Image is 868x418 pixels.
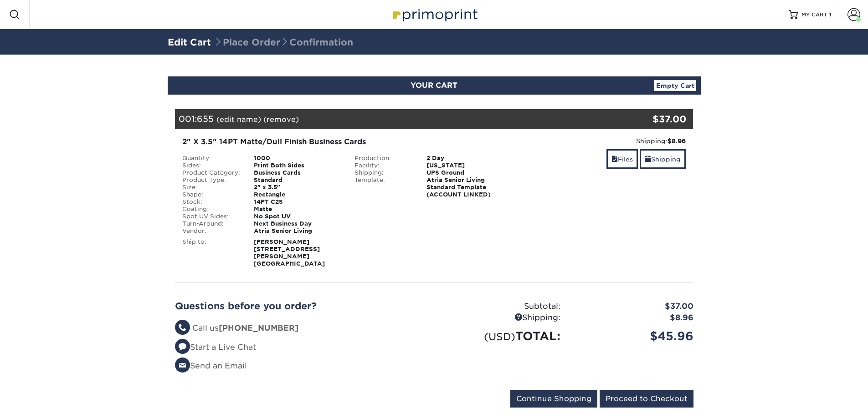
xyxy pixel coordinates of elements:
div: Quantity: [175,155,247,162]
div: 14PT C2S [247,198,348,206]
div: No Spot UV [247,213,348,220]
div: Facility: [348,162,420,169]
strong: $8.96 [668,137,686,145]
div: $45.96 [567,327,700,345]
img: Primoprint [389,5,480,24]
div: Business Cards [247,169,348,176]
div: Subtotal: [434,301,567,312]
div: Atria Senior Living [247,227,348,235]
span: files [611,156,618,163]
div: Sides: [175,162,247,169]
div: $37.00 [607,112,687,126]
div: Standard [247,176,348,184]
div: Production: [348,155,420,162]
div: Vendor: [175,227,247,235]
div: Product Category: [175,169,247,176]
a: Edit Cart [168,37,211,48]
div: Ship to: [175,238,247,267]
div: 1000 [247,155,348,162]
a: (remove) [263,115,299,124]
input: Proceed to Checkout [600,390,693,408]
div: Size: [175,184,247,191]
div: 2 Day [420,155,520,162]
div: Stock: [175,198,247,206]
div: [US_STATE] [420,162,520,169]
div: 001: [175,109,607,129]
div: Coating: [175,206,247,213]
div: $8.96 [567,312,700,324]
div: Template: [348,176,420,198]
span: YOUR CART [411,81,457,90]
div: Next Business Day [247,220,348,227]
span: 655 [197,114,214,124]
div: Print Both Sides [247,162,348,169]
div: Shipping: [527,136,686,146]
div: Matte [247,206,348,213]
div: Product Type: [175,176,247,184]
a: Files [606,149,638,169]
div: Shipping: [348,169,420,176]
a: Shipping [640,149,686,169]
div: TOTAL: [434,327,567,345]
span: MY CART [801,11,827,19]
strong: [PERSON_NAME] [STREET_ADDRESS][PERSON_NAME] [GEOGRAPHIC_DATA] [254,238,325,267]
span: 1 [829,11,832,18]
div: 2" X 3.5" 14PT Matte/Dull Finish Business Cards [182,136,514,147]
div: Shipping: [434,312,567,324]
strong: [PHONE_NUMBER] [219,323,298,332]
div: Rectangle [247,191,348,198]
a: Start a Live Chat [175,342,256,352]
div: Atria Senior Living Standard Template (ACCOUNT LINKED) [420,176,520,198]
a: Send an Email [175,361,247,370]
a: (edit name) [216,115,261,124]
a: Empty Cart [654,80,696,91]
div: $37.00 [567,301,700,312]
div: UPS Ground [420,169,520,176]
h2: Questions before you order? [175,301,427,312]
small: (USD) [484,331,515,342]
span: shipping [645,156,651,163]
input: Continue Shopping [510,390,597,408]
div: Turn-Around: [175,220,247,227]
div: Spot UV Sides: [175,213,247,220]
div: Shape: [175,191,247,198]
div: 2" x 3.5" [247,184,348,191]
span: Place Order Confirmation [214,37,353,48]
li: Call us [175,322,427,334]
